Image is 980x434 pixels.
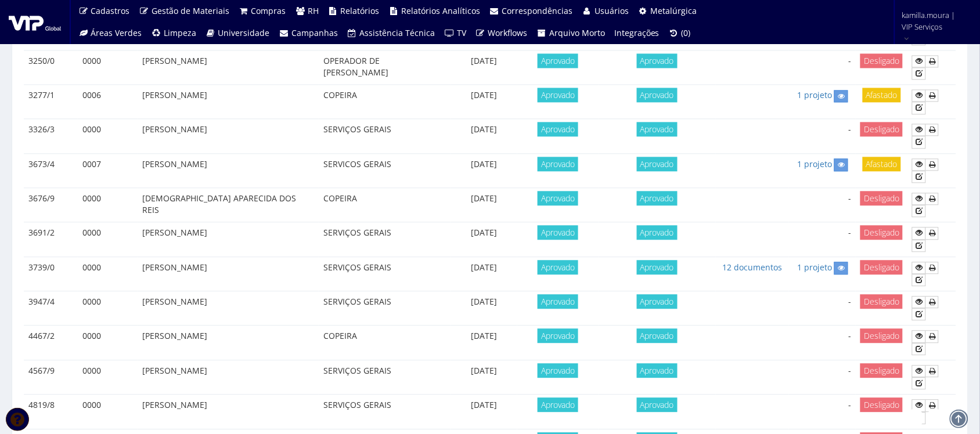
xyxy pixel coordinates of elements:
[78,187,138,222] td: 0000
[319,291,451,325] td: SERVIÇOS GERAIS
[538,294,578,309] span: Aprovado
[789,187,856,222] td: -
[319,256,451,291] td: SERVIÇOS GERAIS
[789,395,856,429] td: -
[863,157,901,171] span: Afastado
[637,260,678,274] span: Aprovado
[488,27,528,38] span: Workflows
[637,397,678,412] span: Aprovado
[24,360,78,395] td: 4567/9
[138,325,319,360] td: [PERSON_NAME]
[78,119,138,154] td: 0000
[451,119,517,154] td: [DATE]
[291,27,338,38] span: Campanhas
[637,53,678,68] span: Aprovado
[902,9,965,32] span: kamilla.moura | VIP Serviços
[451,325,517,360] td: [DATE]
[138,187,319,222] td: [DEMOGRAPHIC_DATA] APARECIDA DOS REIS
[637,225,678,240] span: Aprovado
[319,360,451,395] td: SERVIÇOS GERAIS
[538,363,578,378] span: Aprovado
[78,291,138,325] td: 0000
[78,360,138,395] td: 0000
[538,88,578,102] span: Aprovado
[538,191,578,205] span: Aprovado
[343,22,440,44] a: Assistência Técnica
[637,294,678,309] span: Aprovado
[218,27,270,38] span: Universidade
[451,395,517,429] td: [DATE]
[308,5,319,16] span: RH
[549,27,605,38] span: Arquivo Morto
[24,395,78,429] td: 4819/8
[78,325,138,360] td: 0000
[789,222,856,257] td: -
[538,157,578,171] span: Aprovado
[78,222,138,257] td: 0000
[138,395,319,429] td: [PERSON_NAME]
[637,88,678,102] span: Aprovado
[637,363,678,378] span: Aprovado
[797,158,832,169] a: 1 projeto
[138,256,319,291] td: [PERSON_NAME]
[78,85,138,119] td: 0006
[451,187,517,222] td: [DATE]
[24,153,78,187] td: 3673/4
[682,27,691,38] span: (0)
[360,27,435,38] span: Assistência Técnica
[164,27,196,38] span: Limpeza
[789,50,856,85] td: -
[789,360,856,395] td: -
[860,260,903,274] span: Desligado
[138,85,319,119] td: [PERSON_NAME]
[471,22,532,44] a: Workflows
[860,225,903,240] span: Desligado
[860,363,903,378] span: Desligado
[722,262,782,273] a: 12 documentos
[538,225,578,240] span: Aprovado
[451,256,517,291] td: [DATE]
[251,5,286,16] span: Compras
[860,328,903,343] span: Desligado
[9,13,61,31] img: logo
[532,22,610,44] a: Arquivo Morto
[451,50,517,85] td: [DATE]
[147,22,201,44] a: Limpeza
[860,53,903,68] span: Desligado
[860,191,903,205] span: Desligado
[860,294,903,309] span: Desligado
[789,291,856,325] td: -
[319,222,451,257] td: SERVIÇOS GERAIS
[637,328,678,343] span: Aprovado
[138,360,319,395] td: [PERSON_NAME]
[451,85,517,119] td: [DATE]
[797,89,832,100] a: 1 projeto
[24,119,78,154] td: 3326/3
[319,50,451,85] td: OPERADOR DE [PERSON_NAME]
[78,153,138,187] td: 0007
[595,5,629,16] span: Usuários
[637,157,678,171] span: Aprovado
[451,291,517,325] td: [DATE]
[401,5,480,16] span: Relatórios Analíticos
[319,395,451,429] td: SERVIÇOS GERAIS
[860,397,903,412] span: Desligado
[610,22,664,44] a: Integrações
[538,260,578,274] span: Aprovado
[319,325,451,360] td: COPEIRA
[24,325,78,360] td: 4467/2
[538,53,578,68] span: Aprovado
[319,153,451,187] td: SERVICOS GERAIS
[24,291,78,325] td: 3947/4
[78,50,138,85] td: 0000
[614,27,660,38] span: Integrações
[152,5,229,16] span: Gestão de Materiais
[789,119,856,154] td: -
[451,360,517,395] td: [DATE]
[451,153,517,187] td: [DATE]
[24,50,78,85] td: 3250/0
[91,5,130,16] span: Cadastros
[538,328,578,343] span: Aprovado
[275,22,343,44] a: Campanhas
[138,291,319,325] td: [PERSON_NAME]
